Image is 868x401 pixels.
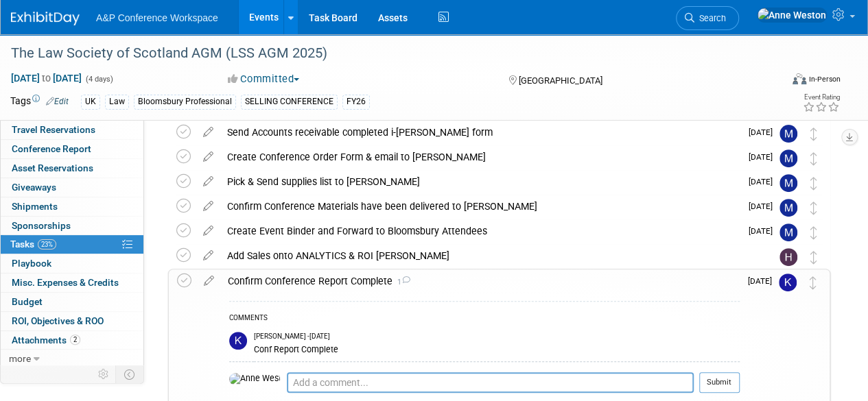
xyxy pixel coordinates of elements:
span: Tasks [10,239,56,250]
button: Committed [223,72,305,86]
img: Anne Weston [229,373,280,385]
div: Create Event Binder and Forward to Bloomsbury Attendees [220,219,740,243]
div: Add Sales onto ANALYTICS & ROI [PERSON_NAME] [220,244,752,267]
a: Tasks23% [1,235,143,254]
span: A&P Conference Workspace [96,12,218,23]
img: Hannah Siegel [779,248,797,266]
a: edit [196,175,220,188]
a: ROI, Objectives & ROO [1,312,143,330]
div: UK [81,95,100,109]
span: [DATE] [749,152,779,162]
a: edit [196,200,220,212]
img: Matt Hambridge [779,125,797,143]
div: Confirm Conference Materials have been delivered to [PERSON_NAME] [220,195,740,218]
span: Conference Report [12,143,91,154]
img: Matt Hambridge [779,174,797,192]
a: Misc. Expenses & Credits [1,274,143,292]
span: [DATE] [749,127,779,137]
i: Move task [810,202,817,215]
span: [PERSON_NAME] - [DATE] [254,332,330,341]
a: edit [196,126,220,138]
a: Giveaways [1,178,143,197]
td: Toggle Event Tabs [116,365,144,383]
a: Budget [1,293,143,311]
span: [DATE] [749,202,779,211]
a: edit [197,275,221,287]
i: Move task [810,251,817,264]
span: Playbook [12,258,51,269]
img: Anne Weston [757,8,827,23]
span: [GEOGRAPHIC_DATA] [518,75,602,86]
div: FY26 [342,95,370,109]
a: Conference Report [1,140,143,158]
span: Search [694,13,726,23]
div: SELLING CONFERENCE [241,95,338,109]
div: Event Rating [803,94,840,101]
span: [DATE] [DATE] [10,72,82,84]
img: Karen Reid [779,274,797,291]
span: 2 [70,335,80,345]
a: Asset Reservations [1,159,143,178]
img: ExhibitDay [11,12,80,25]
div: Law [105,95,129,109]
i: Move task [810,177,817,190]
span: Travel Reservations [12,124,95,135]
i: Move task [810,276,817,289]
i: Move task [810,152,817,165]
span: [DATE] [748,276,779,286]
td: Personalize Event Tab Strip [92,365,116,383]
span: [DATE] [749,226,779,236]
div: Send Accounts receivable completed i-[PERSON_NAME] form [220,121,740,144]
span: ROI, Objectives & ROO [12,315,104,326]
a: Playbook [1,254,143,273]
a: Sponsorships [1,217,143,235]
span: 1 [392,278,410,287]
a: Attachments2 [1,331,143,350]
div: Pick & Send supplies list to [PERSON_NAME] [220,170,740,193]
a: Travel Reservations [1,121,143,139]
a: edit [196,250,220,262]
div: Event Format [719,71,841,92]
a: Edit [46,97,69,106]
a: Shipments [1,197,143,216]
span: 23% [38,239,56,250]
a: edit [196,225,220,237]
span: Giveaways [12,182,56,193]
a: more [1,350,143,368]
a: edit [196,151,220,163]
span: [DATE] [749,177,779,186]
div: Create Conference Order Form & email to [PERSON_NAME] [220,145,740,169]
a: Search [676,6,739,30]
span: Misc. Expenses & Credits [12,277,119,288]
img: Format-Inperson.png [793,73,806,84]
div: The Law Society of Scotland AGM (LSS AGM 2025) [6,41,770,66]
span: Sponsorships [12,220,71,231]
div: Conf Report Complete [254,342,740,355]
button: Submit [699,372,740,393]
div: Confirm Conference Report Complete [221,269,740,293]
span: to [40,73,53,84]
div: In-Person [808,74,841,84]
span: (4 days) [84,75,113,84]
img: Matt Hambridge [779,223,797,241]
img: Matt Hambridge [779,199,797,217]
i: Move task [810,226,817,239]
td: Tags [10,94,69,110]
i: Move task [810,127,817,141]
span: more [9,353,31,364]
div: COMMENTS [229,312,740,326]
span: Asset Reservations [12,162,93,173]
span: Budget [12,296,43,307]
div: Bloomsbury Professional [134,95,236,109]
img: Karen Reid [229,332,247,350]
img: Matt Hambridge [779,149,797,167]
span: Shipments [12,201,58,212]
span: Attachments [12,335,80,345]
